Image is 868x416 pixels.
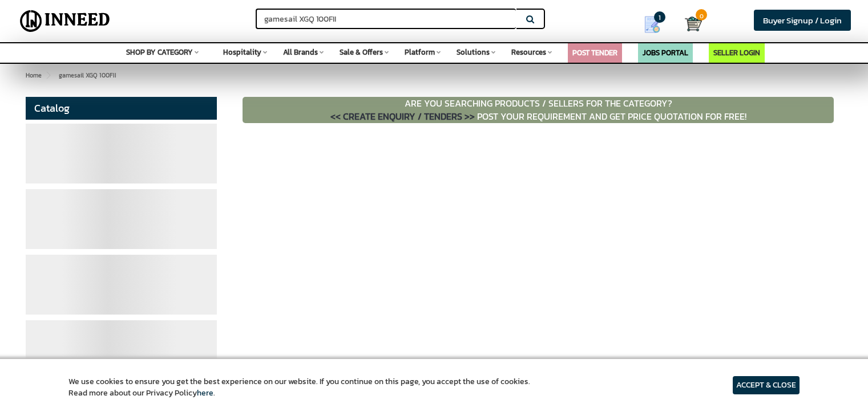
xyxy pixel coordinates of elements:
[696,9,707,21] span: 0
[644,16,661,33] img: Show My Quotes
[340,47,383,58] span: Sale & Offers
[51,68,56,82] span: >
[685,11,693,36] a: Cart 0
[713,47,760,58] a: SELLER LOGIN
[68,376,530,399] article: We use cookies to ensure you get the best experience on our website. If you continue on this page...
[34,100,70,116] span: Catalog
[628,11,685,38] a: my Quotes 1
[405,47,435,58] span: Platform
[643,47,688,58] a: JOBS PORTAL
[243,97,834,123] p: ARE YOU SEARCHING PRODUCTS / SELLERS FOR THE CATEGORY? POST YOUR REQUIREMENT AND GET PRICE QUOTAT...
[23,68,44,82] a: Home
[330,109,477,123] a: << CREATE ENQUIRY / TENDERS >>
[15,7,115,35] img: Inneed.Market
[223,47,261,58] span: Hospitality
[572,47,617,58] a: POST TENDER
[197,387,213,399] a: here
[51,71,116,80] span: gamesail XGQ 100FII
[330,109,475,123] span: << CREATE ENQUIRY / TENDERS >>
[283,47,318,58] span: All Brands
[511,47,546,58] span: Resources
[654,11,665,23] span: 1
[685,15,702,32] img: Cart
[733,376,800,394] article: ACCEPT & CLOSE
[256,9,516,29] input: Search for Brands, Products, Sellers, Manufacturers...
[754,10,851,31] a: Buyer Signup / Login
[457,47,490,58] span: Solutions
[46,71,49,80] span: >
[763,14,842,27] span: Buyer Signup / Login
[126,47,193,58] span: SHOP BY CATEGORY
